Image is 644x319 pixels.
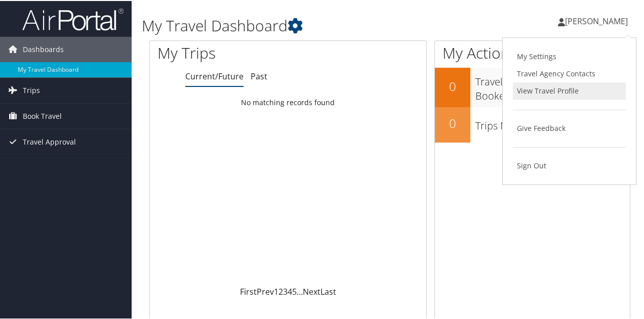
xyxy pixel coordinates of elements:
[251,70,267,81] a: Past
[240,285,257,296] a: First
[283,285,288,296] a: 3
[142,14,472,35] h1: My Travel Dashboard
[23,36,64,61] span: Dashboards
[23,128,76,154] span: Travel Approval
[278,285,283,296] a: 2
[274,285,278,296] a: 1
[185,70,244,81] a: Current/Future
[513,47,626,64] a: My Settings
[303,285,320,296] a: Next
[513,81,626,99] a: View Travel Profile
[558,5,638,35] a: [PERSON_NAME]
[292,285,297,296] a: 5
[435,106,630,142] a: 0Trips Missing Hotels
[435,77,470,94] h2: 0
[150,93,426,111] td: No matching records found
[513,119,626,136] a: Give Feedback
[475,113,630,132] h3: Trips Missing Hotels
[297,285,303,296] span: …
[435,67,630,106] a: 0Travel Approvals Pending (Advisor Booked)
[513,156,626,173] a: Sign Out
[513,64,626,81] a: Travel Agency Contacts
[565,15,628,26] span: [PERSON_NAME]
[435,41,630,63] h1: My Action Items
[288,285,292,296] a: 4
[22,7,124,30] img: airportal-logo.png
[157,41,303,63] h1: My Trips
[23,77,40,102] span: Trips
[320,285,336,296] a: Last
[23,103,62,128] span: Book Travel
[435,114,470,131] h2: 0
[257,285,274,296] a: Prev
[475,69,630,102] h3: Travel Approvals Pending (Advisor Booked)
